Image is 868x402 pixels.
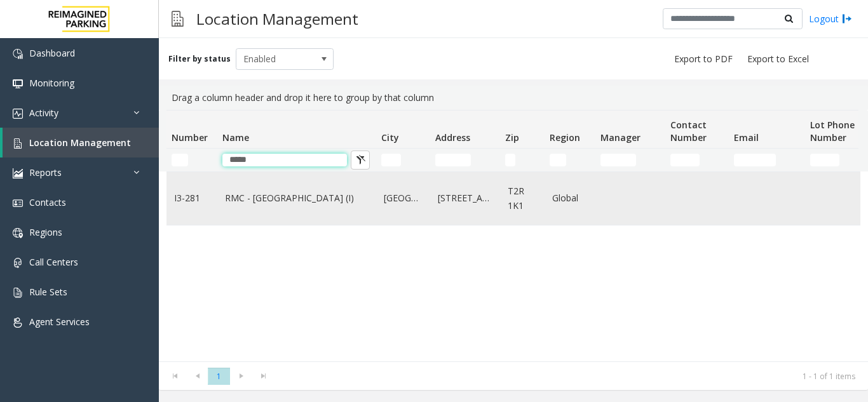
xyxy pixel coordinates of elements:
[665,149,729,171] td: Contact Number Filter
[595,149,665,171] td: Manager Filter
[236,49,314,69] span: Enabled
[13,138,23,149] img: 'icon'
[438,191,492,205] a: [STREET_ADDRESS]
[435,131,470,144] span: Address
[13,228,23,238] img: 'icon'
[174,191,210,205] a: I3-281
[545,149,595,171] td: Region Filter
[29,316,90,328] span: Agent Services
[13,49,23,59] img: 'icon'
[29,226,62,238] span: Regions
[809,12,852,25] a: Logout
[222,154,347,166] input: Name Filter
[670,119,707,144] span: Contact Number
[159,110,868,361] div: Data table
[172,154,188,166] input: Number Filter
[842,12,852,25] img: logout
[166,149,217,171] td: Number Filter
[29,137,131,149] span: Location Management
[552,191,588,205] a: Global
[351,151,370,170] button: Clear
[29,286,67,298] span: Rule Sets
[430,149,500,171] td: Address Filter
[13,288,23,298] img: 'icon'
[550,154,566,166] input: Region Filter
[29,166,62,178] span: Reports
[217,149,376,171] td: Name Filter
[670,154,700,166] input: Contact Number Filter
[384,191,423,205] a: [GEOGRAPHIC_DATA]
[282,371,855,382] kendo-pager-info: 1 - 1 of 1 items
[13,318,23,328] img: 'icon'
[222,131,249,144] span: Name
[734,131,759,144] span: Email
[29,256,78,268] span: Call Centers
[13,168,23,178] img: 'icon'
[29,107,58,119] span: Activity
[172,3,184,34] img: pageIcon
[600,131,641,144] span: Manager
[742,50,814,68] button: Export to Excel
[166,86,860,110] div: Drag a column header and drop it here to group by that column
[29,77,74,89] span: Monitoring
[13,109,23,119] img: 'icon'
[508,184,537,213] a: T2R 1K1
[734,154,776,166] input: Email Filter
[600,154,636,166] input: Manager Filter
[13,79,23,89] img: 'icon'
[376,149,430,171] td: City Filter
[13,258,23,268] img: 'icon'
[225,191,369,205] a: RMC - [GEOGRAPHIC_DATA] (I)
[729,149,805,171] td: Email Filter
[29,47,75,59] span: Dashboard
[669,50,738,68] button: Export to PDF
[810,154,839,166] input: Lot Phone Number Filter
[29,196,66,208] span: Contacts
[190,3,365,34] h3: Location Management
[435,154,471,166] input: Address Filter
[13,198,23,208] img: 'icon'
[810,119,855,144] span: Lot Phone Number
[500,149,545,171] td: Zip Filter
[550,131,580,144] span: Region
[381,131,399,144] span: City
[168,53,231,65] label: Filter by status
[208,368,230,385] span: Page 1
[381,154,401,166] input: City Filter
[3,128,159,157] a: Location Management
[505,131,519,144] span: Zip
[172,131,208,144] span: Number
[674,53,733,65] span: Export to PDF
[505,154,515,166] input: Zip Filter
[747,53,809,65] span: Export to Excel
